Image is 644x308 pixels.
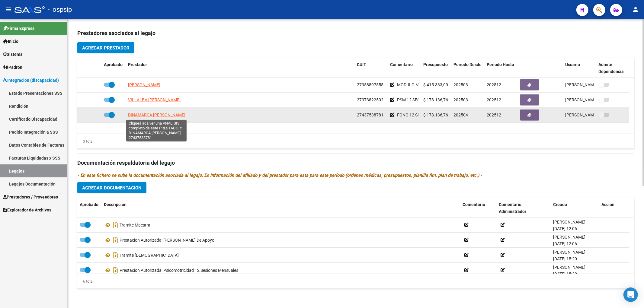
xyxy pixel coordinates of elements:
span: Explorador de Archivos [3,207,51,213]
span: Admite Dependencia [598,62,624,74]
datatable-header-cell: Descripción [101,198,460,218]
button: Agregar Prestador [77,42,134,53]
span: Periodo Desde [453,62,482,67]
span: [PERSON_NAME] [DATE] [565,113,613,117]
div: 6 total [77,278,94,285]
datatable-header-cell: CUIT [354,58,388,78]
span: [PERSON_NAME] [553,220,585,224]
span: Periodo Hasta [487,62,514,67]
i: Descargar documento [112,235,120,245]
span: Firma Express [3,25,34,32]
span: Usuario [565,62,580,67]
span: Aprobado [80,202,98,207]
span: Comentario [463,202,485,207]
span: 202512 [487,113,501,117]
span: [DATE] 12:06 [553,241,577,246]
span: Prestador [128,62,147,67]
span: [PERSON_NAME] [553,250,585,255]
span: DINAMARCA [PERSON_NAME] [128,113,185,117]
datatable-header-cell: Comentario [388,58,421,78]
span: [PERSON_NAME] [553,235,585,240]
h3: Prestadores asociados al legajo [77,29,634,37]
span: [PERSON_NAME] [128,82,160,87]
datatable-header-cell: Periodo Desde [451,58,484,78]
span: Sistema [3,51,23,58]
button: Agregar Documentacion [77,182,146,193]
i: Descargar documento [112,250,120,260]
span: Agregar Documentacion [82,185,142,191]
datatable-header-cell: Aprobado [101,58,126,78]
span: Comentario [390,62,413,67]
span: FONO 12 SESIONES MENSUALES [397,113,460,117]
span: Padrón [3,64,22,71]
span: Aprobado [104,62,123,67]
h3: Documentación respaldatoria del legajo [77,159,634,167]
span: $ 415.333,00 [423,82,448,87]
span: 202512 [487,82,501,87]
span: 202503 [453,97,468,102]
span: 27437538781 [357,113,383,117]
datatable-header-cell: Usuario [563,58,596,78]
div: Open Intercom Messenger [623,287,638,302]
span: 202503 [453,82,468,87]
span: Inicio [3,38,18,45]
datatable-header-cell: Presupuesto [421,58,451,78]
i: Descargar documento [112,220,120,230]
span: [PERSON_NAME] [DATE] [565,97,613,102]
datatable-header-cell: Aprobado [77,198,101,218]
i: - En este fichero se sube la documentación asociada al legajo. Es información del afiliado y del ... [77,173,482,178]
datatable-header-cell: Acción [599,198,629,218]
span: [DATE] 15:20 [553,271,577,276]
datatable-header-cell: Prestador [126,58,354,78]
span: Prestadores / Proveedores [3,194,58,200]
span: [PERSON_NAME] [DATE] [565,82,613,87]
div: 3 total [77,138,94,145]
datatable-header-cell: Periodo Hasta [484,58,517,78]
div: Prestacion Autorizada: Psicomotricidad 12 Sesiones Mensuales [104,265,458,275]
datatable-header-cell: Comentario Administrador [496,198,551,218]
span: [DATE] 12:06 [553,226,577,231]
span: $ 178.136,76 [423,113,448,117]
span: Comentario Administrador [499,202,526,214]
div: Prestacion Autorizada: [PERSON_NAME] De Apoyo [104,235,458,245]
span: [PERSON_NAME] [553,265,585,270]
span: MODULO MAESTRA DE APOYO [397,82,455,87]
span: Descripción [104,202,127,207]
span: CUIT [357,62,366,67]
span: Acción [601,202,614,207]
span: 27373822502 [357,97,383,102]
mat-icon: person [632,6,639,13]
span: 202512 [487,97,501,102]
div: Tramite Maestra [104,220,458,230]
span: - ospsip [48,3,72,16]
span: [DATE] 15:20 [553,256,577,261]
span: Presupuesto [423,62,448,67]
datatable-header-cell: Comentario [460,198,496,218]
span: Agregar Prestador [82,45,130,51]
span: 27358897555 [357,82,383,87]
span: 202504 [453,113,468,117]
span: Integración (discapacidad) [3,77,59,84]
datatable-header-cell: Creado [551,198,599,218]
datatable-header-cell: Admite Dependencia [596,58,629,78]
span: $ 178.136,76 [423,97,448,102]
i: Descargar documento [112,265,120,275]
mat-icon: menu [5,6,12,13]
span: PSM 12 SES/MES [397,97,430,102]
div: Tramite [DEMOGRAPHIC_DATA] [104,250,458,260]
span: VILLALBA [PERSON_NAME] [128,97,181,102]
span: Creado [553,202,567,207]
